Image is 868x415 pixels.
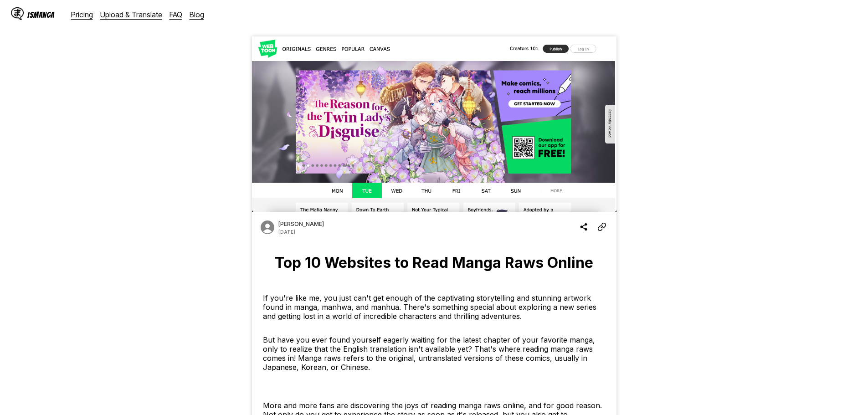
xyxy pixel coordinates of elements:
p: Author [278,220,324,227]
a: IsManga LogoIsManga [11,7,71,22]
p: But have you ever found yourself eagerly waiting for the latest chapter of your favorite manga, o... [263,335,606,372]
p: If you're like me, you just can't get enough of the captivating storytelling and stunning artwork... [263,293,606,321]
img: Copy Article Link [597,221,606,232]
img: Share blog [579,221,588,232]
div: IsManga [27,10,55,19]
img: Author avatar [259,219,276,236]
img: IsManga Logo [11,7,24,20]
p: Date published [278,229,295,235]
a: Pricing [71,10,93,19]
a: Blog [190,10,204,19]
a: FAQ [169,10,182,19]
img: Cover [252,36,616,212]
h1: Top 10 Websites to Read Manga Raws Online [259,254,609,272]
a: Upload & Translate [100,10,162,19]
